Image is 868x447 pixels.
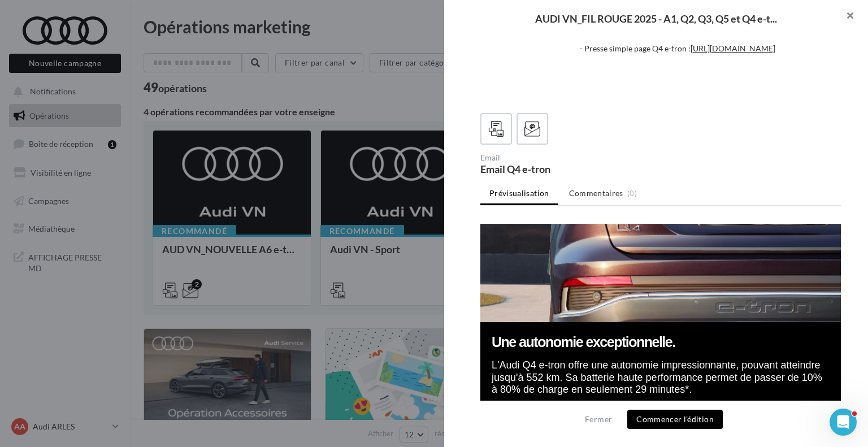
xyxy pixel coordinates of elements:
button: Commencer l'édition [627,410,723,429]
iframe: Intercom live chat [830,409,857,436]
a: [URL][DOMAIN_NAME] [691,44,775,53]
span: AUDI VN_FIL ROUGE 2025 - A1, Q2, Q3, Q5 et Q4 e-t... [535,14,777,24]
font: Une autonomie exceptionnelle. [11,110,195,126]
div: Email Q4 e-tron [480,164,656,174]
font: L'Audi Q4 e-tron offre une autonomie impressionnante, pouvant atteindre jusqu'à 552 km. Sa batter... [11,136,342,171]
span: (0) [627,189,637,198]
div: Email [480,154,656,162]
button: Fermer [580,413,617,426]
a: Obtenir un financement [14,185,137,218]
span: Commentaires [569,188,623,199]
